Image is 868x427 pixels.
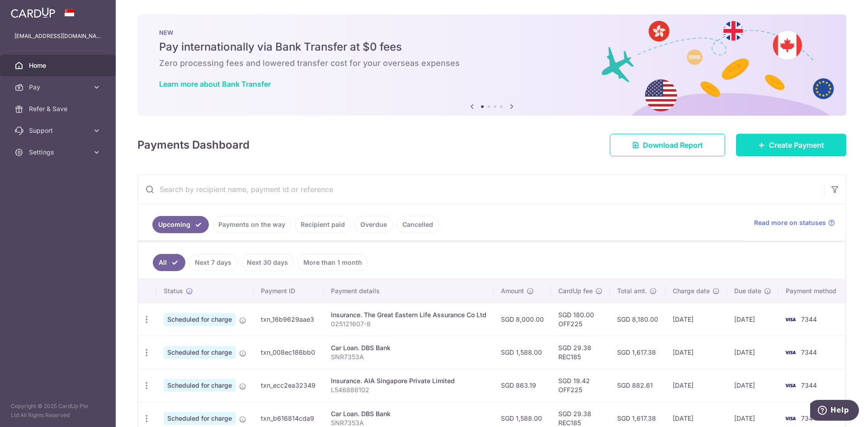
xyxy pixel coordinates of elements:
td: [DATE] [727,369,778,402]
span: Settings [29,148,89,157]
input: Search by recipient name, payment id or reference [138,175,824,204]
div: Car Loan. DBS Bank [331,409,486,418]
span: Status [164,286,183,296]
span: 7344 [801,414,817,422]
td: SGD 863.19 [494,369,551,402]
td: [DATE] [665,303,727,336]
a: More than 1 month [297,254,368,271]
span: Home [29,61,89,70]
p: NEW [159,29,825,36]
span: Scheduled for charge [164,412,236,425]
span: Scheduled for charge [164,379,236,392]
iframe: Opens a widget where you can find more information [810,400,859,422]
a: Read more on statuses [754,218,835,227]
td: txn_ecc2ea32349 [254,369,324,402]
td: txn_16b9629aae3 [254,303,324,336]
p: SNR7353A [331,352,486,361]
td: txn_008ec186bb0 [254,336,324,369]
span: Due date [734,286,761,296]
h4: Payments Dashboard [137,137,250,153]
a: Learn more about Bank Transfer [159,80,271,89]
td: SGD 8,000.00 [494,303,551,336]
span: Support [29,126,89,135]
div: Insurance. AIA Singapore Private Limited [331,376,486,385]
th: Payment method [778,279,847,303]
td: SGD 882.61 [610,369,665,402]
p: [EMAIL_ADDRESS][DOMAIN_NAME] [14,32,101,41]
td: SGD 19.42 OFF225 [551,369,610,402]
span: CardUp fee [558,286,593,296]
span: Download Report [643,140,703,150]
span: Charge date [673,286,710,296]
td: SGD 29.38 REC185 [551,336,610,369]
td: SGD 180.00 OFF225 [551,303,610,336]
span: Create Payment [769,140,824,150]
td: [DATE] [727,303,778,336]
span: Read more on statuses [754,218,826,227]
div: Car Loan. DBS Bank [331,343,486,352]
a: Upcoming [152,216,209,233]
a: Payments on the way [212,216,291,233]
h5: Pay internationally via Bank Transfer at $0 fees [159,40,825,54]
span: Refer & Save [29,104,89,113]
td: [DATE] [665,336,727,369]
a: Recipient paid [295,216,351,233]
a: Create Payment [736,134,846,156]
p: L546886102 [331,385,486,394]
span: Pay [29,83,89,92]
img: Bank Card [781,347,799,358]
td: [DATE] [727,336,778,369]
span: Scheduled for charge [164,346,236,359]
div: Insurance. The Great Eastern Life Assurance Co Ltd [331,310,486,319]
img: Bank Card [781,314,799,325]
span: 7344 [801,348,817,356]
th: Payment ID [254,279,324,303]
td: SGD 8,180.00 [610,303,665,336]
img: CardUp [11,7,55,18]
a: Cancelled [396,216,439,233]
a: Next 30 days [241,254,294,271]
span: Amount [501,286,524,296]
td: SGD 1,588.00 [494,336,551,369]
th: Payment details [324,279,494,303]
a: All [153,254,185,271]
td: SGD 1,617.38 [610,336,665,369]
span: Total amt. [617,286,647,296]
h6: Zero processing fees and lowered transfer cost for your overseas expenses [159,58,825,69]
a: Download Report [610,134,725,156]
span: 7344 [801,315,817,323]
span: 7344 [801,381,817,389]
a: Overdue [354,216,393,233]
img: Bank Card [781,380,799,391]
td: [DATE] [665,369,727,402]
img: Bank Card [781,413,799,424]
a: Next 7 days [189,254,237,271]
img: Bank transfer banner [137,14,846,116]
span: Scheduled for charge [164,313,236,326]
p: 025121607-8 [331,319,486,328]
